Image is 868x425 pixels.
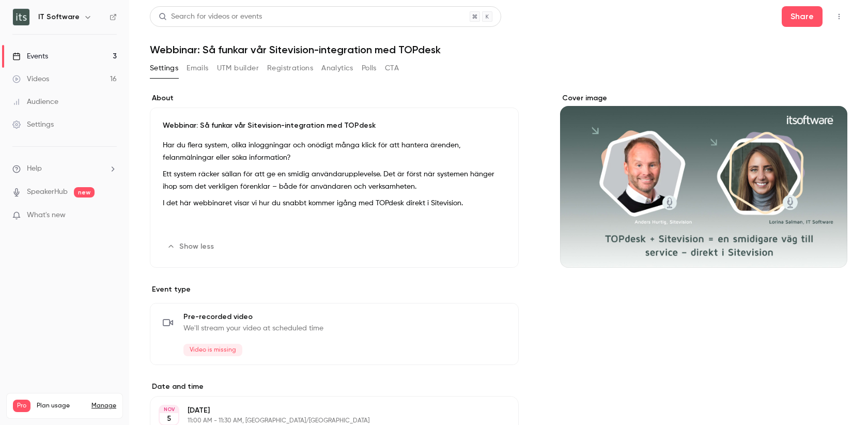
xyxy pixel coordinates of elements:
button: Registrations [267,60,313,77]
p: Event type [150,284,519,295]
p: 5 [167,414,171,424]
span: Pre-recorded video [183,312,323,322]
div: Videos [12,74,49,84]
p: 11:00 AM - 11:30 AM, [GEOGRAPHIC_DATA]/[GEOGRAPHIC_DATA] [188,417,464,425]
label: Date and time [150,382,519,392]
span: new [74,187,95,198]
p: Ett system räcker sällan för att ge en smidig användarupplevelse. Det är först när systemen hänge... [163,168,506,193]
span: Help [27,163,42,174]
p: Webbinar: Så funkar vår Sitevision-integration med TOPdesk [163,120,506,131]
button: Emails [187,60,208,77]
button: Share [782,6,823,27]
a: Manage [91,402,116,410]
section: Cover image [560,93,847,268]
label: Cover image [560,93,847,103]
div: Events [12,51,48,62]
p: [DATE] [188,405,464,416]
span: Video is missing [183,344,242,356]
p: I det här webbinaret visar vi hur du snabbt kommer igång med TOPdesk direkt i Sitevision. [163,197,506,209]
div: NOV [160,406,178,413]
li: help-dropdown-opener [12,163,117,174]
div: Search for videos or events [159,11,262,22]
span: We'll stream your video at scheduled time [183,323,323,333]
button: Polls [362,60,377,77]
div: Settings [12,119,54,130]
label: About [150,93,519,103]
span: What's new [27,210,66,221]
button: CTA [385,60,399,77]
button: Show less [163,238,220,255]
h1: Webbinar: Så funkar vår Sitevision-integration med TOPdesk [150,43,847,56]
a: SpeakerHub [27,187,68,198]
img: IT Software [13,9,29,25]
span: Plan usage [37,402,85,410]
div: Audience [12,97,58,107]
h6: IT Software [38,12,80,22]
p: Har du flera system, olika inloggningar och onödigt många klick för att hantera ärenden, felanmäl... [163,139,506,164]
button: UTM builder [217,60,259,77]
span: Pro [13,400,30,412]
button: Settings [150,60,178,77]
button: Analytics [321,60,353,77]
